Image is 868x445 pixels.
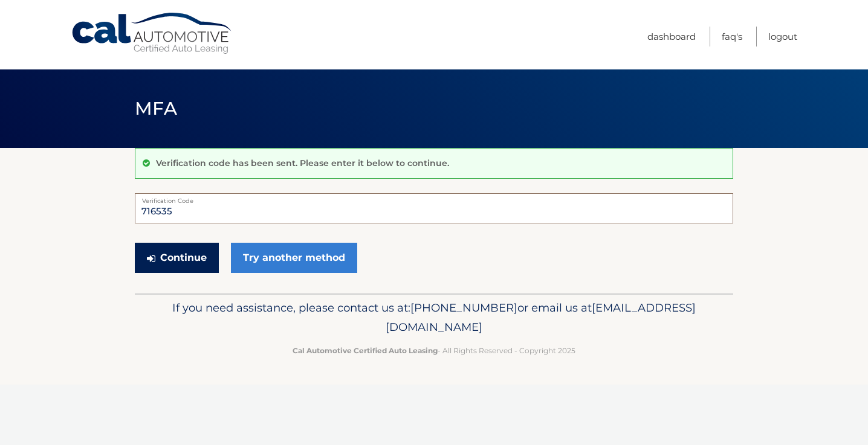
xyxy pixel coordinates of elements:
input: Verification Code [135,193,733,223]
p: Verification code has been sent. Please enter it below to continue. [156,158,449,168]
p: If you need assistance, please contact us at: or email us at [143,298,725,337]
label: Verification Code [135,193,733,203]
strong: Cal Automotive Certified Auto Leasing [293,346,438,355]
p: - All Rights Reserved - Copyright 2025 [143,344,725,357]
a: Try another method [231,243,357,273]
a: Logout [768,27,797,46]
span: [EMAIL_ADDRESS][DOMAIN_NAME] [386,301,696,334]
a: Dashboard [647,27,696,46]
a: Cal Automotive [71,12,234,55]
button: Continue [135,243,219,273]
a: FAQ's [722,27,742,46]
span: [PHONE_NUMBER] [410,301,517,315]
span: MFA [135,97,177,120]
